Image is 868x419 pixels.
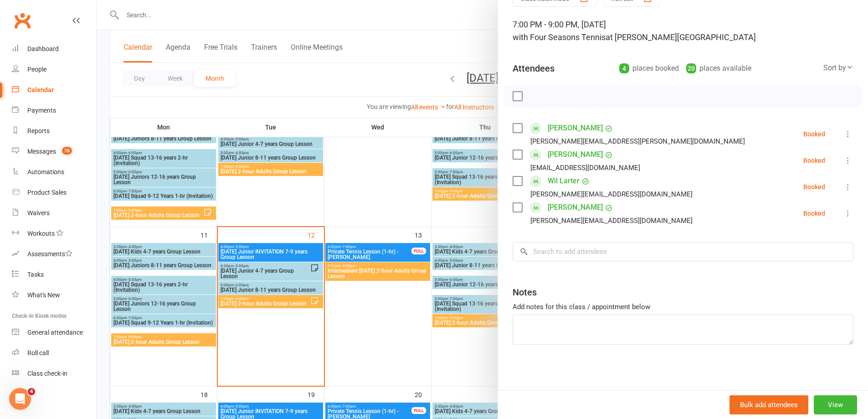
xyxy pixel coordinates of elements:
[27,230,55,237] div: Workouts
[12,162,96,182] a: Automations
[548,147,603,162] a: [PERSON_NAME]
[27,127,50,134] div: Reports
[27,291,60,299] div: What's New
[823,62,853,74] div: Sort by
[530,135,745,147] div: [PERSON_NAME][EMAIL_ADDRESS][PERSON_NAME][DOMAIN_NAME]
[548,121,603,135] a: [PERSON_NAME]
[548,174,580,188] a: Wil Larter
[12,100,96,121] a: Payments
[62,147,72,155] span: 78
[27,66,46,73] div: People
[28,388,35,395] span: 4
[12,182,96,203] a: Product Sales
[27,370,67,377] div: Class check-in
[513,18,853,44] div: 7:00 PM - 9:00 PM, [DATE]
[513,286,537,299] div: Notes
[530,188,693,200] div: [PERSON_NAME][EMAIL_ADDRESS][DOMAIN_NAME]
[12,264,96,285] a: Tasks
[513,62,555,75] div: Attendees
[12,121,96,141] a: Reports
[548,200,603,215] a: [PERSON_NAME]
[27,349,49,357] div: Roll call
[513,32,606,42] span: with Four Seasons Tennis
[27,250,72,258] div: Assessments
[27,148,56,155] div: Messages
[803,131,825,137] div: Booked
[11,9,34,32] a: Clubworx
[12,223,96,244] a: Workouts
[27,271,44,278] div: Tasks
[12,343,96,363] a: Roll call
[12,80,96,100] a: Calendar
[9,388,31,410] iframe: Intercom live chat
[803,157,825,164] div: Booked
[606,32,756,42] span: at [PERSON_NAME][GEOGRAPHIC_DATA]
[27,86,54,93] div: Calendar
[530,215,693,227] div: [PERSON_NAME][EMAIL_ADDRESS][DOMAIN_NAME]
[12,285,96,305] a: What's New
[686,63,696,73] div: 20
[686,62,751,75] div: places available
[27,209,50,217] div: Waivers
[12,322,96,343] a: General attendance kiosk mode
[12,141,96,162] a: Messages 78
[814,395,857,414] button: View
[27,329,83,336] div: General attendance
[12,203,96,223] a: Waivers
[27,168,64,176] div: Automations
[12,39,96,59] a: Dashboard
[803,184,825,190] div: Booked
[27,189,67,196] div: Product Sales
[729,395,808,414] button: Bulk add attendees
[619,62,679,75] div: places booked
[12,59,96,80] a: People
[619,63,629,73] div: 4
[513,301,853,312] div: Add notes for this class / appointment below
[803,210,825,217] div: Booked
[27,45,59,52] div: Dashboard
[12,363,96,384] a: Class kiosk mode
[27,107,56,114] div: Payments
[12,244,96,264] a: Assessments
[513,242,853,261] input: Search to add attendees
[530,162,640,174] div: [EMAIL_ADDRESS][DOMAIN_NAME]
